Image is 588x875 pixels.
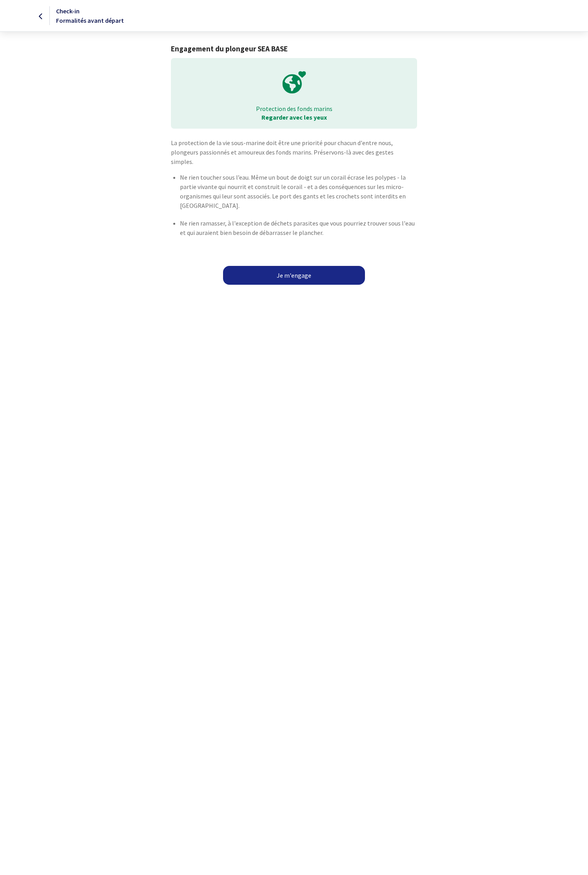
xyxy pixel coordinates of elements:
a: Je m'engage [223,266,365,285]
span: Check-in Formalités avant départ [56,7,124,24]
p: Protection des fonds marins [176,104,411,113]
p: Ne rien ramasser, à l'exception de déchets parasites que vous pourriez trouver sous l'eau et qui ... [180,218,417,237]
p: La protection de la vie sous-marine doit être une priorité pour chacun d'entre nous, plongeurs pa... [171,138,417,166]
strong: Regarder avec les yeux [261,113,327,121]
h1: Engagement du plongeur SEA BASE [171,44,417,53]
p: Ne rien toucher sous l’eau. Même un bout de doigt sur un corail écrase les polypes - la partie vi... [180,173,417,210]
